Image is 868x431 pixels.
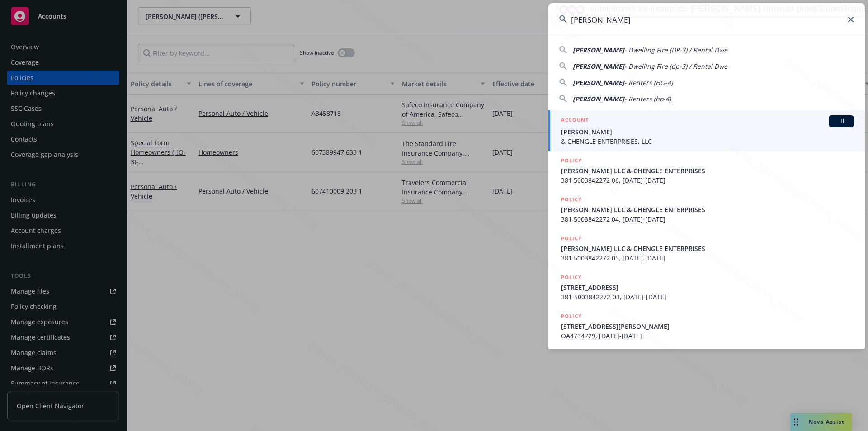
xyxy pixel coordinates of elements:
span: [STREET_ADDRESS] [561,283,854,292]
span: & CHENGLE ENTERPRISES, LLC [561,137,854,146]
span: [PERSON_NAME] [573,46,624,54]
span: - Renters (HO-4) [624,78,673,87]
span: BI [832,117,850,125]
span: 381-5003842272-03, [DATE]-[DATE] [561,292,854,302]
span: [PERSON_NAME] LLC & CHENGLE ENTERPRISES [561,166,854,175]
span: [PERSON_NAME] [573,78,624,87]
span: [PERSON_NAME] LLC & CHENGLE ENTERPRISES [561,205,854,214]
input: Search... [548,3,865,36]
span: [PERSON_NAME] [573,62,624,71]
a: POLICY[STREET_ADDRESS]381-5003842272-03, [DATE]-[DATE] [548,268,865,307]
span: 381 5003842272 06, [DATE]-[DATE] [561,175,854,185]
span: [PERSON_NAME] [561,127,854,137]
h5: ACCOUNT [561,115,589,126]
span: OA4734729, [DATE]-[DATE] [561,331,854,341]
span: - Renters (ho-4) [624,95,671,103]
span: [PERSON_NAME] LLC & CHENGLE ENTERPRISES [561,244,854,253]
a: POLICY[PERSON_NAME] LLC & CHENGLE ENTERPRISES381 5003842272 04, [DATE]-[DATE] [548,190,865,229]
h5: POLICY [561,195,582,204]
h5: POLICY [561,273,582,282]
h5: POLICY [561,312,582,321]
span: 381 5003842272 04, [DATE]-[DATE] [561,214,854,224]
span: [PERSON_NAME] [573,95,624,103]
a: POLICY[PERSON_NAME] LLC & CHENGLE ENTERPRISES381 5003842272 05, [DATE]-[DATE] [548,229,865,268]
a: ACCOUNTBI[PERSON_NAME]& CHENGLE ENTERPRISES, LLC [548,110,865,151]
a: POLICY[STREET_ADDRESS][PERSON_NAME]OA4734729, [DATE]-[DATE] [548,307,865,346]
span: 381 5003842272 05, [DATE]-[DATE] [561,253,854,263]
a: POLICY[PERSON_NAME] LLC & CHENGLE ENTERPRISES381 5003842272 06, [DATE]-[DATE] [548,151,865,190]
span: - Dwelling Fire (DP-3) / Rental Dwe [624,46,727,54]
h5: POLICY [561,234,582,243]
span: - Dwelling Fire (dp-3) / Rental Dwe [624,62,727,71]
h5: POLICY [561,156,582,165]
span: [STREET_ADDRESS][PERSON_NAME] [561,322,854,331]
